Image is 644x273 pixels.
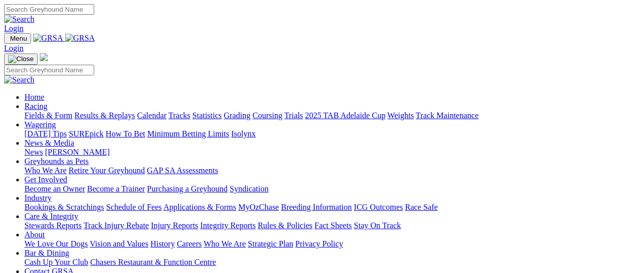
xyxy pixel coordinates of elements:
a: Syndication [230,184,268,193]
a: Industry [24,194,51,202]
a: Retire Your Greyhound [69,166,145,175]
a: Integrity Reports [200,221,256,230]
a: Careers [177,239,202,248]
div: Wagering [24,129,640,139]
img: Search [4,75,35,85]
a: Results & Replays [74,111,135,120]
a: Chasers Restaurant & Function Centre [90,258,216,266]
a: Stay On Track [354,221,401,230]
a: Fields & Form [24,111,72,120]
a: Stewards Reports [24,221,81,230]
a: Minimum Betting Limits [147,129,229,138]
a: History [150,239,175,248]
a: Privacy Policy [295,239,343,248]
a: Weights [387,111,414,120]
div: News & Media [24,148,640,157]
a: Coursing [253,111,283,120]
button: Toggle navigation [4,53,38,65]
a: How To Bet [106,129,146,138]
a: GAP SA Assessments [147,166,218,175]
a: Login [4,24,23,33]
a: Greyhounds as Pets [24,157,89,166]
a: Racing [24,102,47,111]
a: About [24,230,45,239]
a: Home [24,93,44,101]
img: Search [4,15,35,24]
a: Cash Up Your Club [24,258,88,266]
a: Vision and Values [90,239,148,248]
div: Industry [24,203,640,212]
a: Strategic Plan [248,239,293,248]
a: SUREpick [69,129,103,138]
a: MyOzChase [238,203,279,211]
span: Menu [10,35,27,42]
a: Who We Are [204,239,246,248]
a: Get Involved [24,175,67,184]
a: 2025 TAB Adelaide Cup [305,111,385,120]
a: Calendar [137,111,166,120]
a: Applications & Forms [163,203,236,211]
a: ICG Outcomes [354,203,403,211]
a: Become a Trainer [87,184,145,193]
a: Schedule of Fees [106,203,161,211]
a: Bookings & Scratchings [24,203,104,211]
div: Bar & Dining [24,258,640,267]
a: News [24,148,43,156]
a: Bar & Dining [24,249,69,257]
input: Search [4,4,94,15]
img: Close [8,55,34,63]
a: Who We Are [24,166,67,175]
a: Wagering [24,120,56,129]
div: Care & Integrity [24,221,640,230]
img: GRSA [65,34,95,43]
a: Care & Integrity [24,212,78,221]
a: Isolynx [231,129,256,138]
a: [DATE] Tips [24,129,67,138]
input: Search [4,65,94,75]
a: [PERSON_NAME] [45,148,109,156]
img: logo-grsa-white.png [40,53,48,61]
a: Tracks [169,111,190,120]
a: Fact Sheets [315,221,352,230]
a: We Love Our Dogs [24,239,88,248]
a: Rules & Policies [258,221,313,230]
a: Statistics [192,111,222,120]
div: Racing [24,111,640,120]
a: Login [4,44,23,52]
a: Injury Reports [151,221,198,230]
button: Toggle navigation [4,33,31,44]
a: Become an Owner [24,184,85,193]
a: Trials [284,111,303,120]
a: Track Maintenance [416,111,479,120]
div: About [24,239,640,249]
div: Greyhounds as Pets [24,166,640,175]
a: Track Injury Rebate [83,221,149,230]
div: Get Involved [24,184,640,194]
a: Purchasing a Greyhound [147,184,228,193]
a: Grading [224,111,250,120]
a: Breeding Information [281,203,352,211]
img: GRSA [33,34,63,43]
a: News & Media [24,139,74,147]
a: Race Safe [405,203,437,211]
